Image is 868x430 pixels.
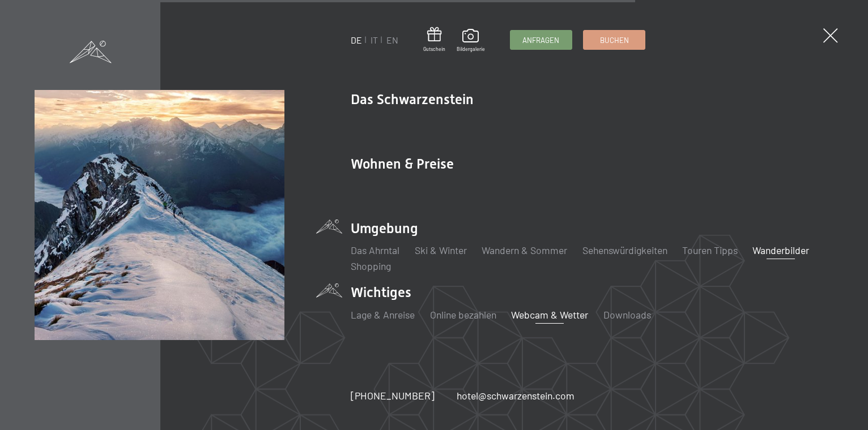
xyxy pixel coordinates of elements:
a: Buchen [584,31,645,49]
a: hotel@schwarzenstein.com [457,389,575,403]
a: Ski & Winter [415,244,467,256]
a: Downloads [603,308,651,321]
a: Shopping [351,260,391,272]
a: Sehenswürdigkeiten [582,244,667,256]
a: Wanderbilder [752,244,809,256]
a: Das Ahrntal [351,244,399,256]
a: IT [371,35,378,45]
a: Wandern & Sommer [482,244,567,256]
span: Buchen [600,35,629,45]
a: Lage & Anreise [351,308,415,321]
a: Touren Tipps [682,244,738,256]
span: Anfragen [522,35,559,45]
a: DE [351,35,362,45]
a: [PHONE_NUMBER] [351,389,435,403]
a: Gutschein [423,27,445,53]
span: Bildergalerie [457,46,485,53]
span: Gutschein [423,46,445,53]
a: Webcam & Wetter [511,308,588,321]
a: Bildergalerie [457,29,485,53]
a: Online bezahlen [430,308,496,321]
a: Anfragen [510,31,572,49]
a: EN [386,35,398,45]
span: [PHONE_NUMBER] [351,389,435,402]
